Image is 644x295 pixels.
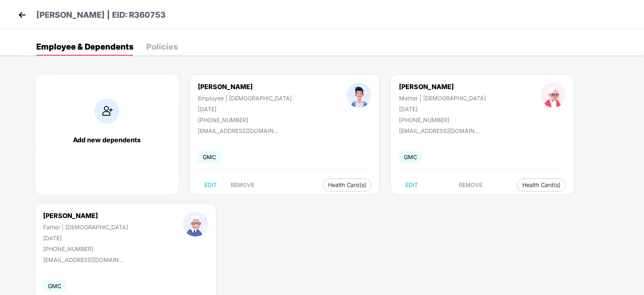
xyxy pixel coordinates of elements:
[43,212,128,220] div: [PERSON_NAME]
[399,151,422,163] span: GMC
[453,179,489,191] button: REMOVE
[399,127,480,134] div: [EMAIL_ADDRESS][DOMAIN_NAME]
[231,182,254,188] span: REMOVE
[36,43,133,51] div: Employee & Dependents
[459,182,483,188] span: REMOVE
[522,183,561,187] span: Health Card(s)
[399,95,486,102] div: Mother | [DEMOGRAPHIC_DATA]
[16,9,28,21] img: back
[347,83,372,108] img: profileImage
[399,106,486,112] div: [DATE]
[183,212,208,237] img: profileImage
[198,127,278,134] div: [EMAIL_ADDRESS][DOMAIN_NAME]
[198,179,223,191] button: EDIT
[405,182,418,188] span: EDIT
[399,179,424,191] button: EDIT
[43,235,128,241] div: [DATE]
[43,136,170,144] div: Add new dependents
[94,99,119,124] img: addIcon
[198,116,292,123] div: [PHONE_NUMBER]
[224,179,261,191] button: REMOVE
[204,182,217,188] span: EDIT
[541,83,566,108] img: profileImage
[198,83,292,91] div: [PERSON_NAME]
[43,245,128,252] div: [PHONE_NUMBER]
[399,83,486,91] div: [PERSON_NAME]
[198,95,292,102] div: Employee | [DEMOGRAPHIC_DATA]
[146,43,178,51] div: Policies
[328,183,366,187] span: Health Card(s)
[399,116,486,123] div: [PHONE_NUMBER]
[43,280,66,292] span: GMC
[43,256,124,263] div: [EMAIL_ADDRESS][DOMAIN_NAME]
[517,179,566,191] button: Health Card(s)
[43,224,128,231] div: Father | [DEMOGRAPHIC_DATA]
[198,106,292,112] div: [DATE]
[36,9,166,21] p: [PERSON_NAME] | EID: R360753
[323,179,372,191] button: Health Card(s)
[198,151,221,163] span: GMC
